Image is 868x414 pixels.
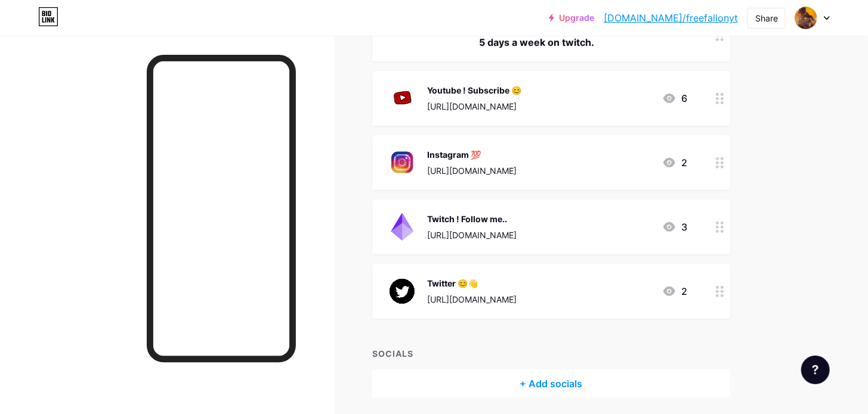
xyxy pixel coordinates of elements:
[387,147,418,178] img: Instagram 💯
[427,100,521,113] div: [URL][DOMAIN_NAME]
[387,211,418,242] img: Twitch ! Follow me..
[662,220,687,234] div: 3
[662,91,687,105] div: 6
[662,155,687,170] div: 2
[387,83,418,114] img: Youtube ! Subscribe 😊
[372,347,730,360] div: SOCIALS
[427,277,517,290] div: Twitter 😊👋
[427,213,517,225] div: Twitch ! Follow me..
[427,148,517,161] div: Instagram 💯
[427,164,517,177] div: [URL][DOMAIN_NAME]
[662,284,687,298] div: 2
[755,12,778,24] div: Share
[387,276,418,307] img: Twitter 😊👋
[427,293,517,306] div: [URL][DOMAIN_NAME]
[427,84,521,97] div: Youtube ! Subscribe 😊
[604,11,738,25] a: [DOMAIN_NAME]/freefallonyt
[372,369,730,398] div: + Add socials
[427,229,517,241] div: [URL][DOMAIN_NAME]
[549,13,594,23] a: Upgrade
[795,7,817,29] img: Freefall Gaming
